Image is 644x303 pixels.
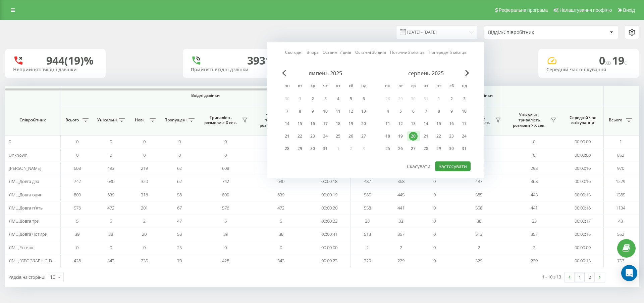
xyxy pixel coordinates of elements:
span: 19 [612,53,627,68]
span: 2 [533,244,535,251]
td: 00:00:15 [562,188,604,201]
div: 7 [422,107,430,116]
span: 58 [177,231,182,237]
span: 0 [178,152,181,158]
div: 8 [434,107,443,116]
span: Середній час очікування [567,115,598,125]
td: 00:00:41 [309,228,351,241]
div: вт 5 серп 2025 р. [394,106,407,116]
div: 3 [460,94,469,103]
abbr: четвер [421,81,431,91]
div: 25 [334,132,342,141]
a: Останні 7 днів [323,49,351,55]
span: 428 [74,258,81,264]
div: ср 13 серп 2025 р. [407,119,420,129]
div: сб 5 лип 2025 р. [344,94,357,104]
span: 800 [74,192,81,198]
div: чт 17 лип 2025 р. [319,119,332,129]
div: 23 [308,132,317,141]
div: 9 [447,107,456,116]
span: 970 [617,165,624,171]
span: 5 [76,218,78,224]
div: 16 [447,119,456,128]
div: нд 27 лип 2025 р. [357,131,370,141]
span: Тривалість розмови > Х сек. [201,115,240,125]
div: 26 [346,132,355,141]
span: 0 [433,205,436,211]
span: 576 [222,205,229,211]
span: 585 [364,192,371,198]
div: Відділ/Співробітник [488,30,568,35]
span: 630 [277,178,284,184]
span: 0 [224,152,227,158]
div: 19 [396,132,405,141]
td: 00:00:19 [309,188,351,201]
div: 17 [460,119,469,128]
span: 0 [533,139,535,145]
div: 4 [383,107,392,116]
div: чт 21 серп 2025 р. [420,131,432,141]
span: 0 [224,139,227,145]
span: 493 [107,165,114,171]
div: чт 14 серп 2025 р. [420,119,432,129]
div: Неприйняті вхідні дзвінки [13,67,98,73]
div: пт 15 серп 2025 р. [432,119,445,129]
div: 16 [308,119,317,128]
div: 22 [434,132,443,141]
div: 1 [434,94,443,103]
td: 00:00:17 [562,215,604,228]
div: 6 [409,107,418,116]
abbr: п’ятниця [434,81,444,91]
abbr: понеділок [383,81,393,91]
div: 13 [409,119,418,128]
div: 17 [321,119,330,128]
div: пт 8 серп 2025 р. [432,106,445,116]
abbr: субота [446,81,457,91]
div: сб 16 серп 2025 р. [445,119,458,129]
span: Всього [607,117,624,123]
div: 6 [359,94,368,103]
a: Попередній місяць [429,49,467,55]
div: ср 2 лип 2025 р. [306,94,319,104]
span: 5 [280,218,282,224]
div: 9 [308,107,317,116]
div: ср 6 серп 2025 р. [407,106,420,116]
span: 441 [397,205,405,211]
span: 0 [143,152,146,158]
span: Unknown [9,152,28,158]
span: 0 [533,152,535,158]
div: 3931 [247,54,271,67]
div: 11 [334,107,342,116]
div: 10 [50,274,55,280]
span: 0 [76,152,78,158]
div: сб 9 серп 2025 р. [445,106,458,116]
span: 441 [531,205,538,211]
span: Співробітник [11,117,54,123]
div: 5 [346,94,355,103]
div: 13 [359,107,368,116]
span: 0 [143,139,146,145]
span: ЛМЦ Естетік [9,244,33,251]
abbr: вівторок [395,81,406,91]
div: пн 21 лип 2025 р. [281,131,293,141]
div: пн 14 лип 2025 р. [281,119,293,129]
div: 4 [334,94,342,103]
div: нд 20 лип 2025 р. [357,119,370,129]
span: 585 [475,192,482,198]
span: 62 [177,165,182,171]
div: нд 17 серп 2025 р. [458,119,471,129]
span: 0 [599,53,612,68]
span: ЛМЦ Довга один [9,192,43,198]
span: 558 [364,205,371,211]
span: Next Month [465,70,469,76]
div: чт 31 лип 2025 р. [319,144,332,154]
span: 5 [110,218,112,224]
div: 10 [321,107,330,116]
div: 15 [434,119,443,128]
abbr: неділя [359,81,369,91]
td: 00:00:23 [309,215,351,228]
abbr: середа [408,81,418,91]
span: 357 [531,231,538,237]
span: 0 [9,139,11,145]
a: 1 [575,272,585,282]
